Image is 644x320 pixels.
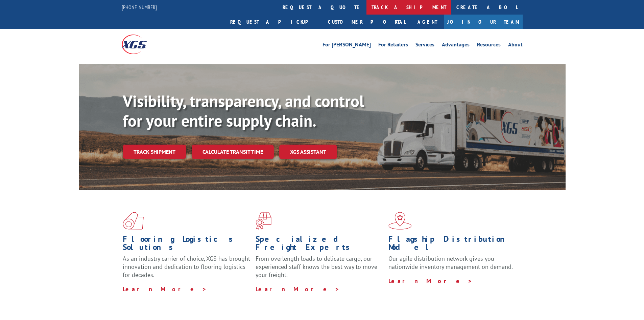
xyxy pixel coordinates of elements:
[378,42,408,49] a: For Retailers
[192,145,274,159] a: Calculate transit time
[388,212,412,230] img: xgs-icon-flagship-distribution-model-red
[388,277,473,285] a: Learn More >
[123,255,250,279] span: As an industry carrier of choice, XGS has brought innovation and dedication to flooring logistics...
[442,42,470,49] a: Advantages
[388,235,516,255] h1: Flagship Distribution Model
[388,255,513,271] span: Our agile distribution network gives you nationwide inventory management on demand.
[123,212,144,230] img: xgs-icon-total-supply-chain-intelligence-red
[323,42,371,49] a: For [PERSON_NAME]
[256,212,271,230] img: xgs-icon-focused-on-flooring-red
[415,42,434,49] a: Services
[256,235,383,255] h1: Specialized Freight Experts
[123,285,207,293] a: Learn More >
[225,15,323,29] a: Request a pickup
[444,15,523,29] a: Join Our Team
[256,255,383,285] p: From overlength loads to delicate cargo, our experienced staff knows the best way to move your fr...
[123,145,186,159] a: Track shipment
[123,235,251,255] h1: Flooring Logistics Solutions
[256,285,340,293] a: Learn More >
[477,42,501,49] a: Resources
[508,42,523,49] a: About
[123,90,364,131] b: Visibility, transparency, and control for your entire supply chain.
[279,145,337,159] a: XGS ASSISTANT
[122,4,157,10] a: [PHONE_NUMBER]
[323,15,411,29] a: Customer Portal
[411,15,444,29] a: Agent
